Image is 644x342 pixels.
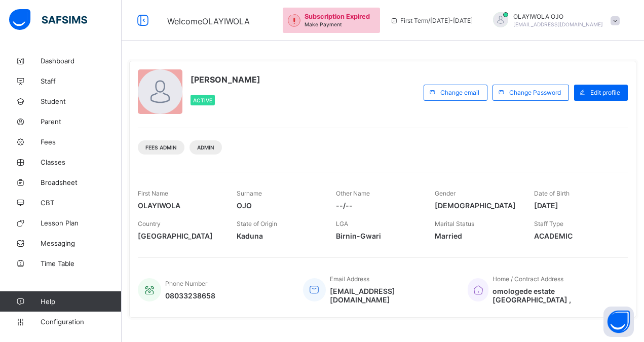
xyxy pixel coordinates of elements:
[534,220,563,227] span: Staff Type
[493,275,563,283] span: Home / Contract Address
[590,89,620,96] span: Edit profile
[41,297,121,306] span: Help
[41,259,122,268] span: Time Table
[513,13,603,20] span: OLAYIWOLA OJO
[193,97,212,103] span: Active
[167,16,250,26] span: Welcome OLAYIWOLA
[435,232,518,240] span: Married
[435,201,518,210] span: [DEMOGRAPHIC_DATA]
[41,239,122,247] span: Messaging
[534,201,618,210] span: [DATE]
[435,189,456,197] span: Gender
[288,14,300,27] img: outstanding-1.146d663e52f09953f639664a84e30106.svg
[483,12,625,29] div: OLAYIWOLAOJO
[509,89,561,96] span: Change Password
[390,17,473,24] span: session/term information
[138,201,221,210] span: OLAYIWOLA
[513,21,603,27] span: [EMAIL_ADDRESS][DOMAIN_NAME]
[603,307,634,337] button: Open asap
[493,287,618,304] span: omologede estate [GEOGRAPHIC_DATA] ,
[9,9,87,30] img: safsims
[440,89,479,96] span: Change email
[330,287,453,304] span: [EMAIL_ADDRESS][DOMAIN_NAME]
[336,201,420,210] span: --/--
[41,199,122,207] span: CBT
[41,57,122,65] span: Dashboard
[237,189,262,197] span: Surname
[145,144,177,150] span: Fees Admin
[41,219,122,227] span: Lesson Plan
[138,220,161,227] span: Country
[41,138,122,146] span: Fees
[534,189,570,197] span: Date of Birth
[336,232,420,240] span: Birnin-Gwari
[41,77,122,85] span: Staff
[237,220,277,227] span: State of Origin
[237,232,320,240] span: Kaduna
[305,21,342,27] span: Make Payment
[435,220,474,227] span: Marital Status
[165,280,207,287] span: Phone Number
[41,318,121,326] span: Configuration
[138,232,221,240] span: [GEOGRAPHIC_DATA]
[41,118,122,126] span: Parent
[165,291,215,300] span: 08033238658
[534,232,618,240] span: ACADEMIC
[237,201,320,210] span: OJO
[191,74,260,85] span: [PERSON_NAME]
[41,178,122,186] span: Broadsheet
[138,189,168,197] span: First Name
[41,97,122,105] span: Student
[336,220,348,227] span: LGA
[41,158,122,166] span: Classes
[330,275,369,283] span: Email Address
[197,144,214,150] span: Admin
[336,189,370,197] span: Other Name
[305,13,370,20] span: Subscription Expired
